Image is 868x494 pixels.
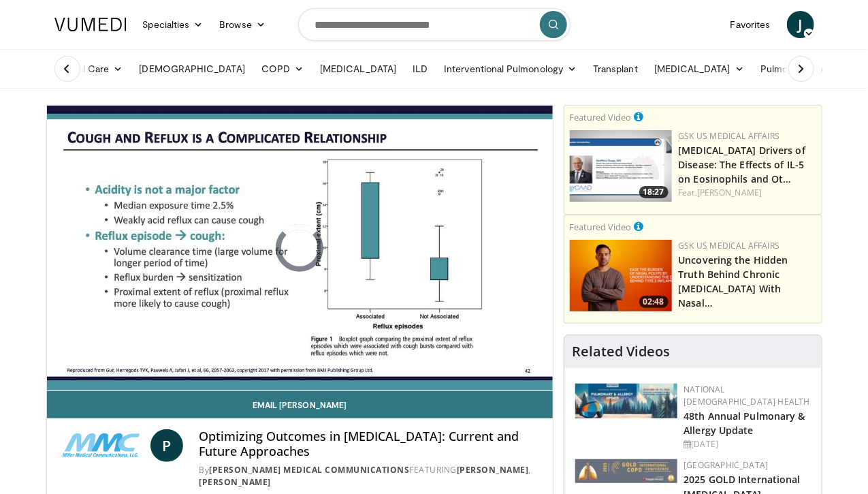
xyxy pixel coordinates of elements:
[639,296,669,308] span: 02:48
[436,55,585,82] a: Interventional Pulmonology
[646,55,752,82] a: [MEDICAL_DATA]
[679,187,816,199] div: Feat.
[253,55,312,82] a: COPD
[199,464,542,489] div: By FEATURING ,
[585,55,646,82] a: Transplant
[679,144,806,185] a: [MEDICAL_DATA] Drivers of Disease: The Effects of IL-5 on Eosinophils and Ot…
[457,464,529,476] a: [PERSON_NAME]
[570,130,672,202] img: 3f87c9d9-730d-4866-a1ca-7d9e9da8198e.png.150x105_q85_crop-smart_upscale.png
[54,18,127,31] img: VuMedi Logo
[787,11,814,38] a: J
[679,130,780,142] a: GSK US Medical Affairs
[639,186,669,198] span: 18:27
[570,240,672,311] a: 02:48
[58,429,145,462] img: Miller Medical Communications
[131,55,253,82] a: [DEMOGRAPHIC_DATA]
[312,55,404,82] a: [MEDICAL_DATA]
[570,130,672,202] a: 18:27
[684,410,805,437] a: 48th Annual Pulmonary & Allergy Update
[697,187,762,198] a: [PERSON_NAME]
[135,11,212,38] a: Specialties
[684,438,811,450] div: [DATE]
[570,111,632,123] small: Featured Video
[570,221,632,233] small: Featured Video
[570,240,672,311] img: d04c7a51-d4f2-46f9-936f-c139d13e7fbe.png.150x105_q85_crop-smart_upscale.png
[47,106,553,391] video-js: Video Player
[684,384,810,407] a: National [DEMOGRAPHIC_DATA] Health
[684,459,769,471] a: [GEOGRAPHIC_DATA]
[199,476,272,488] a: [PERSON_NAME]
[210,464,410,476] a: [PERSON_NAME] Medical Communications
[679,253,788,309] a: Uncovering the Hidden Truth Behind Chronic [MEDICAL_DATA] With Nasal…
[679,240,780,251] a: GSK US Medical Affairs
[47,391,553,418] a: Email [PERSON_NAME]
[150,429,183,462] a: P
[211,11,274,38] a: Browse
[573,343,671,360] h4: Related Videos
[298,8,570,41] input: Search topics, interventions
[404,55,436,82] a: ILD
[575,384,677,418] img: b90f5d12-84c1-472e-b843-5cad6c7ef911.jpg.150x105_q85_autocrop_double_scale_upscale_version-0.2.jpg
[575,459,677,483] img: 29f03053-4637-48fc-b8d3-cde88653f0ec.jpeg.150x105_q85_autocrop_double_scale_upscale_version-0.2.jpg
[199,429,542,459] h4: Optimizing Outcomes in [MEDICAL_DATA]: Current and Future Approaches
[722,11,779,38] a: Favorites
